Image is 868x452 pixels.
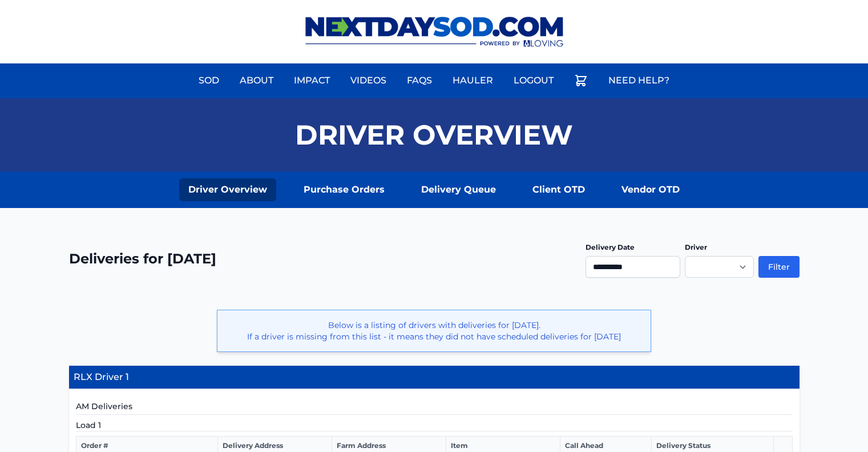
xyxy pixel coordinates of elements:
[192,67,226,94] a: Sod
[69,250,216,268] h2: Deliveries for [DATE]
[412,178,505,201] a: Delivery Queue
[586,243,635,251] label: Delivery Date
[69,366,800,389] h4: RLX Driver 1
[400,67,439,94] a: FAQs
[523,178,594,201] a: Client OTD
[758,256,800,278] button: Filter
[294,178,394,201] a: Purchase Orders
[227,319,641,342] p: Below is a listing of drivers with deliveries for [DATE]. If a driver is missing from this list -...
[612,178,689,201] a: Vendor OTD
[446,67,500,94] a: Hauler
[179,178,276,201] a: Driver Overview
[287,67,337,94] a: Impact
[76,401,793,415] h5: AM Deliveries
[685,243,707,251] label: Driver
[601,67,676,94] a: Need Help?
[233,67,280,94] a: About
[295,121,573,149] h1: Driver Overview
[76,419,793,431] h5: Load 1
[507,67,560,94] a: Logout
[344,67,393,94] a: Videos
